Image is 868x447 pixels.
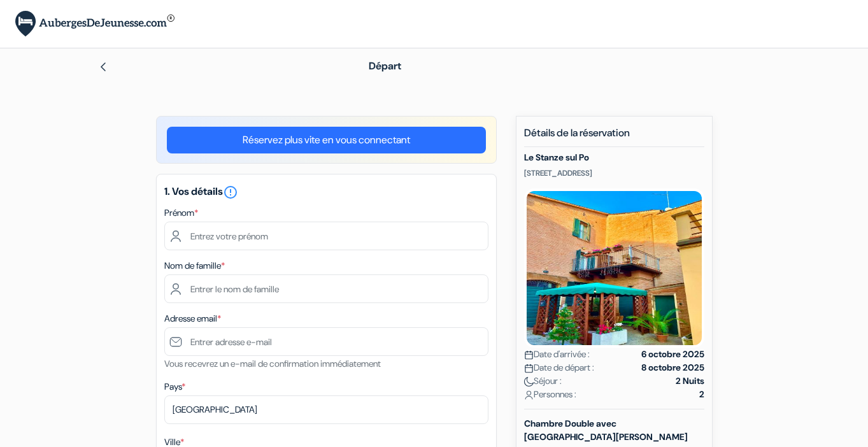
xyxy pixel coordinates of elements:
i: error_outline [223,185,238,200]
a: Réservez plus vite en vous connectant [167,127,486,153]
img: left_arrow.svg [98,62,108,72]
strong: 2 [699,388,704,401]
a: error_outline [223,185,238,198]
input: Entrer adresse e-mail [164,327,488,356]
input: Entrez votre prénom [164,222,488,250]
span: Date de départ : [524,361,594,374]
label: Pays [164,380,185,394]
img: calendar.svg [524,350,534,360]
h5: Détails de la réservation [524,127,704,147]
small: Vous recevrez un e-mail de confirmation immédiatement [164,358,381,369]
img: user_icon.svg [524,390,534,400]
label: Prénom [164,206,198,220]
label: Nom de famille [164,259,225,273]
input: Entrer le nom de famille [164,274,488,303]
strong: 2 Nuits [676,374,704,388]
strong: 6 octobre 2025 [641,348,704,361]
label: Adresse email [164,312,221,325]
span: Personnes : [524,388,576,401]
h5: Le Stanze sul Po [524,152,704,163]
strong: 8 octobre 2025 [641,361,704,374]
p: [STREET_ADDRESS] [524,168,704,178]
h5: 1. Vos détails [164,185,488,200]
img: calendar.svg [524,364,534,373]
span: Séjour : [524,374,562,388]
span: Départ [369,59,401,73]
span: Date d'arrivée : [524,348,590,361]
img: AubergesDeJeunesse.com [15,11,174,37]
img: moon.svg [524,377,534,387]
